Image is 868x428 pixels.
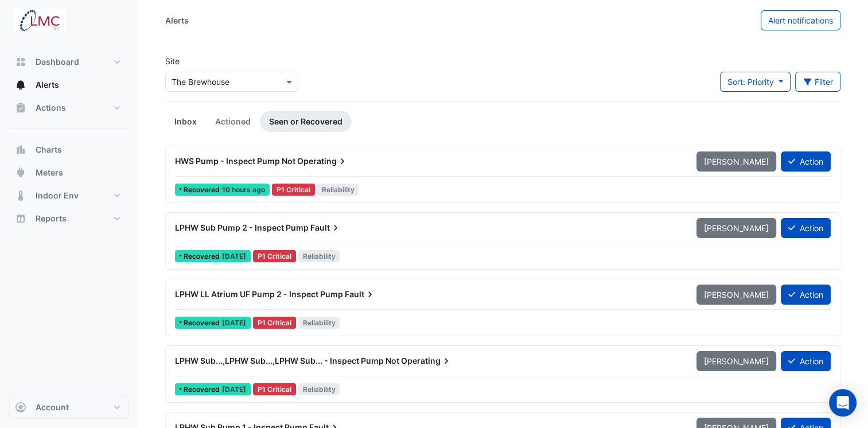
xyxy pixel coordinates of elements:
[165,55,180,67] label: Site
[253,383,296,395] div: P1 Critical
[15,79,26,91] app-icon: Alerts
[317,184,359,196] span: Reliability
[272,184,315,196] div: P1 Critical
[36,190,79,201] span: Indoor Env
[253,250,296,262] div: P1 Critical
[720,72,791,92] button: Sort: Priority
[696,351,776,371] button: [PERSON_NAME]
[829,389,857,417] div: Open Intercom Messenger
[9,396,129,419] button: Account
[222,318,246,327] span: Fri 04-Jul-2025 18:15 IST
[9,184,129,207] button: Indoor Env
[9,50,129,73] button: Dashboard
[36,144,62,155] span: Charts
[298,383,340,395] span: Reliability
[15,144,26,155] app-icon: Charts
[297,155,348,167] span: Operating
[298,250,340,262] span: Reliability
[15,167,26,178] app-icon: Meters
[768,15,833,25] span: Alert notifications
[9,73,129,96] button: Alerts
[175,356,399,365] span: LPHW Sub...,LPHW Sub...,LPHW Sub... - Inspect Pump Not
[253,317,296,329] div: P1 Critical
[165,111,206,132] a: Inbox
[401,355,452,367] span: Operating
[15,56,26,68] app-icon: Dashboard
[696,285,776,305] button: [PERSON_NAME]
[15,190,26,201] app-icon: Indoor Env
[795,72,841,92] button: Filter
[704,223,769,233] span: [PERSON_NAME]
[184,386,222,393] span: Recovered
[696,151,776,172] button: [PERSON_NAME]
[222,385,246,394] span: Fri 04-Jul-2025 10:45 IST
[175,289,343,299] span: LPHW LL Atrium UF Pump 2 - Inspect Pump
[781,351,831,371] button: Action
[36,79,59,91] span: Alerts
[345,289,376,300] span: Fault
[36,56,79,68] span: Dashboard
[260,111,352,132] a: Seen or Recovered
[781,218,831,238] button: Action
[310,222,341,234] span: Fault
[727,77,774,87] span: Sort: Priority
[36,102,66,114] span: Actions
[184,253,222,260] span: Recovered
[704,290,769,299] span: [PERSON_NAME]
[696,218,776,238] button: [PERSON_NAME]
[9,207,129,230] button: Reports
[298,317,340,329] span: Reliability
[9,96,129,119] button: Actions
[15,102,26,114] app-icon: Actions
[781,285,831,305] button: Action
[165,14,189,26] div: Alerts
[222,252,246,260] span: Fri 04-Jul-2025 18:15 IST
[184,320,222,326] span: Recovered
[175,223,309,232] span: LPHW Sub Pump 2 - Inspect Pump
[15,213,26,224] app-icon: Reports
[222,185,265,194] span: Mon 11-Aug-2025 06:15 IST
[36,402,69,413] span: Account
[184,186,222,193] span: Recovered
[761,10,840,30] button: Alert notifications
[36,213,67,224] span: Reports
[781,151,831,172] button: Action
[704,356,769,366] span: [PERSON_NAME]
[206,111,260,132] a: Actioned
[175,156,295,166] span: HWS Pump - Inspect Pump Not
[36,167,63,178] span: Meters
[14,9,65,32] img: Company Logo
[704,157,769,166] span: [PERSON_NAME]
[9,161,129,184] button: Meters
[9,138,129,161] button: Charts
